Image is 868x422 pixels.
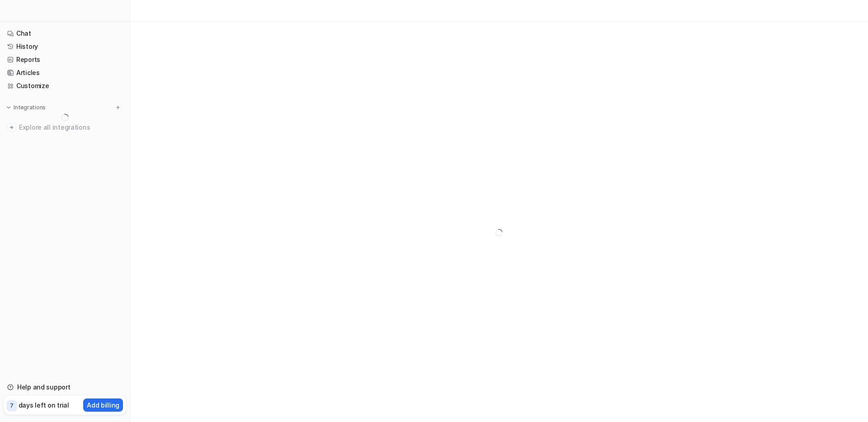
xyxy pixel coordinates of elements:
[4,381,126,394] a: Help and support
[4,80,126,92] a: Customize
[4,103,48,112] button: Integrations
[115,104,121,111] img: menu_add.svg
[7,123,16,132] img: explore all integrations
[19,400,69,410] p: days left on trial
[19,120,123,135] span: Explore all integrations
[83,399,123,412] button: Add billing
[4,40,126,53] a: History
[4,121,126,134] a: Explore all integrations
[5,104,12,111] img: expand menu
[10,402,14,410] p: 7
[4,66,126,79] a: Articles
[4,27,126,40] a: Chat
[14,104,46,111] p: Integrations
[87,400,119,410] p: Add billing
[4,53,126,66] a: Reports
